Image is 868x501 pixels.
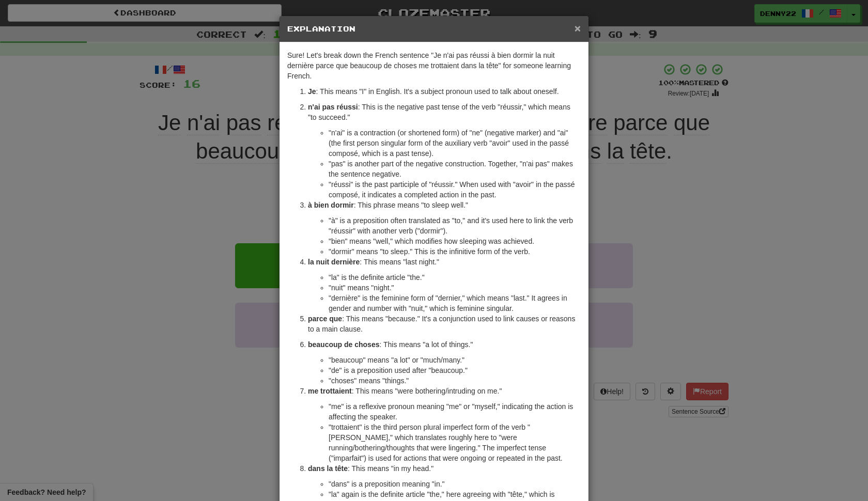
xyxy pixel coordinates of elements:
[308,463,581,474] p: : This means "in my head."
[308,387,352,395] strong: me trottaient
[308,201,354,209] strong: à bien dormir
[329,401,581,422] li: "me" is a reflexive pronoun meaning "me" or "myself," indicating the action is affecting the spea...
[329,215,581,236] li: "à" is a preposition often translated as "to," and it's used here to link the verb "réussir" with...
[308,258,360,266] strong: la nuit dernière
[329,159,581,179] li: "pas" is another part of the negative construction. Together, "n'ai pas" makes the sentence negat...
[329,293,581,314] li: "dernière" is the feminine form of "dernier," which means "last." It agrees in gender and number ...
[575,22,581,34] span: ×
[575,23,581,34] button: Close
[329,236,581,246] li: "bien" means "well," which modifies how sleeping was achieved.
[329,272,581,283] li: "la" is the definite article "the."
[308,103,358,111] strong: n'ai pas réussi
[308,200,581,210] p: : This phrase means "to sleep well."
[329,128,581,159] li: "n'ai" is a contraction (or shortened form) of "ne" (negative marker) and "ai" (the first person ...
[329,365,581,375] li: "de" is a preposition used after "beaucoup."
[329,422,581,463] li: "trottaient" is the third person plural imperfect form of the verb "[PERSON_NAME]," which transla...
[287,50,581,81] p: Sure! Let's break down the French sentence "Je n'ai pas réussi à bien dormir la nuit dernière par...
[308,86,581,97] p: : This means "I" in English. It's a subject pronoun used to talk about oneself.
[287,24,581,34] h5: Explanation
[329,355,581,365] li: "beaucoup" means "a lot" or "much/many."
[329,375,581,386] li: "choses" means "things."
[308,386,581,396] p: : This means "were bothering/intruding on me."
[308,339,581,350] p: : This means "a lot of things."
[308,87,316,96] strong: Je
[329,246,581,257] li: "dormir" means "to sleep." This is the infinitive form of the verb.
[308,102,581,122] p: : This is the negative past tense of the verb "réussir," which means "to succeed."
[308,257,581,267] p: : This means "last night."
[308,340,379,349] strong: beaucoup de choses
[329,179,581,200] li: "réussi" is the past participle of "réussir." When used with "avoir" in the passé composé, it ind...
[329,283,581,293] li: "nuit" means "night."
[308,464,348,473] strong: dans la tête
[308,314,581,334] p: : This means "because." It's a conjunction used to link causes or reasons to a main clause.
[329,479,581,489] li: "dans" is a preposition meaning "in."
[308,315,342,323] strong: parce que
